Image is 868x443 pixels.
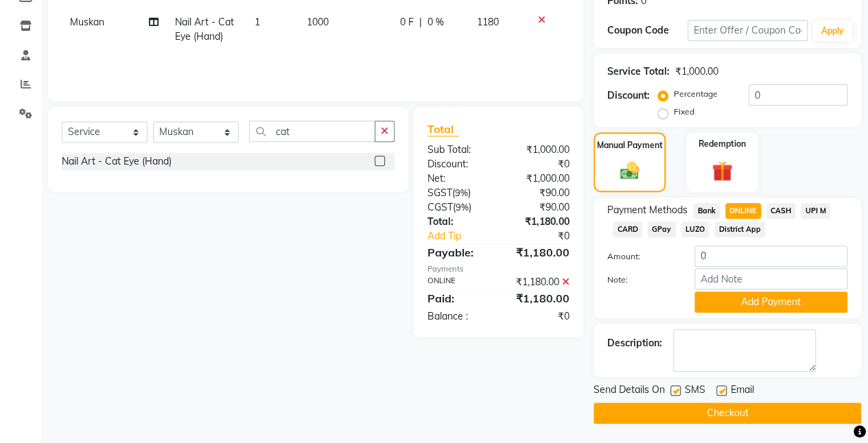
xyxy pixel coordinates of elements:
span: Muskan [70,16,104,28]
div: ₹1,180.00 [498,275,580,289]
button: Apply [813,21,852,41]
div: Payable: [417,244,499,261]
div: ₹1,180.00 [498,215,580,229]
div: Total: [417,215,499,229]
label: Redemption [699,138,746,150]
span: Send Details On [594,383,665,400]
span: Email [731,383,754,400]
span: CARD [613,221,642,237]
input: Amount [694,246,847,267]
div: Payments [427,263,570,275]
span: 1 [255,16,260,28]
button: Add Payment [694,291,847,313]
img: _gift.svg [705,158,739,184]
img: _cash.svg [614,160,646,182]
div: Paid: [417,290,499,307]
span: UPI M [801,203,830,219]
label: Percentage [674,88,718,100]
span: 9% [456,202,469,213]
span: CASH [766,203,796,219]
label: Fixed [674,106,694,118]
label: Note: [597,274,684,286]
span: CGST [427,201,453,213]
span: 1180 [477,16,499,28]
div: ₹1,000.00 [498,171,580,186]
span: ONLINE [725,203,761,219]
div: ₹1,000.00 [675,64,718,79]
button: Checkout [594,403,861,424]
div: ( ) [417,200,499,215]
input: Search or Scan [249,121,375,142]
div: ₹1,180.00 [498,290,580,307]
span: Total [427,122,459,136]
div: Nail Art - Cat Eye (Hand) [62,154,172,169]
div: ( ) [417,186,499,200]
input: Add Note [694,268,847,289]
label: Amount: [597,250,684,263]
span: LUZO [681,221,709,237]
span: Bank [693,203,720,219]
div: ₹0 [498,157,580,171]
div: Net: [417,171,499,186]
span: 1000 [307,16,329,28]
span: Payment Methods [607,203,688,217]
span: 9% [455,187,468,198]
span: Nail Art - Cat Eye (Hand) [175,16,234,43]
span: SGST [427,187,452,199]
div: Coupon Code [607,23,688,38]
span: 0 F [400,15,414,29]
div: Sub Total: [417,143,499,157]
div: ONLINE [417,275,499,289]
div: ₹1,180.00 [498,244,580,261]
label: Manual Payment [597,139,663,152]
div: Service Total: [607,64,670,79]
div: Discount: [417,157,499,171]
div: ₹0 [512,229,580,243]
div: ₹90.00 [498,200,580,215]
div: Balance : [417,309,499,324]
div: ₹0 [498,309,580,324]
span: GPay [648,221,676,237]
div: ₹1,000.00 [498,143,580,157]
span: District App [714,221,765,237]
span: 0 % [427,15,444,29]
a: Add Tip [417,229,512,243]
span: | [419,15,422,29]
span: SMS [685,383,705,400]
input: Enter Offer / Coupon Code [688,20,808,41]
div: Description: [607,336,662,350]
div: Discount: [607,88,650,103]
div: ₹90.00 [498,186,580,200]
